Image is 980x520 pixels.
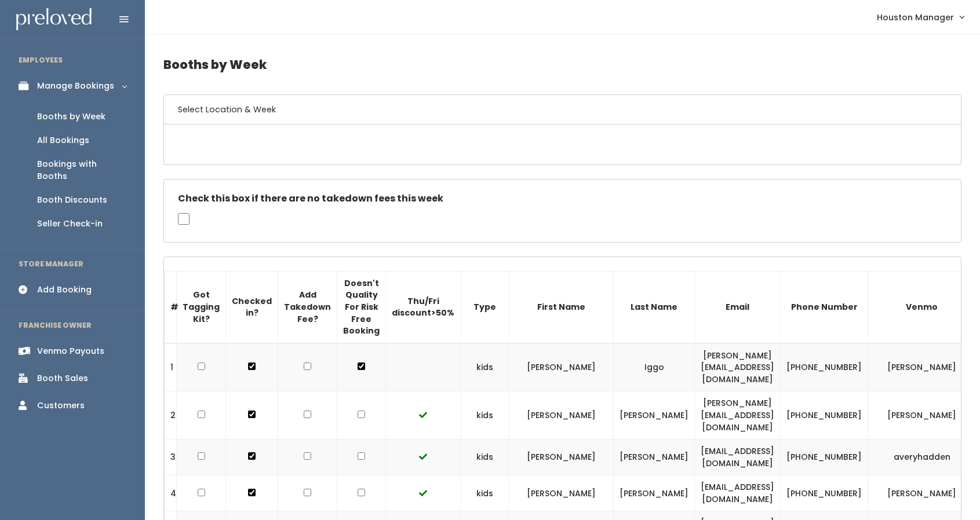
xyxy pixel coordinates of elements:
[165,440,177,475] td: 3
[37,284,92,296] div: Add Booking
[337,271,386,343] th: Doesn't Quality For Risk Free Booking
[868,391,976,440] td: [PERSON_NAME]
[877,11,954,24] span: Houston Manager
[509,271,614,343] th: First Name
[37,158,126,182] div: Bookings with Booths
[165,391,177,440] td: 2
[695,343,781,391] td: [PERSON_NAME][EMAIL_ADDRESS][DOMAIN_NAME]
[177,271,226,343] th: Got Tagging Kit?
[509,391,614,440] td: [PERSON_NAME]
[37,345,104,357] div: Venmo Payouts
[164,95,961,124] h6: Select Location & Week
[37,111,105,123] div: Booths by Week
[781,475,868,511] td: [PHONE_NUMBER]
[461,391,509,440] td: kids
[509,440,614,475] td: [PERSON_NAME]
[226,271,278,343] th: Checked in?
[386,271,461,343] th: Thu/Fri discount>50%
[868,271,976,343] th: Venmo
[461,343,509,391] td: kids
[695,440,781,475] td: [EMAIL_ADDRESS][DOMAIN_NAME]
[614,391,695,440] td: [PERSON_NAME]
[614,271,695,343] th: Last Name
[461,271,509,343] th: Type
[461,475,509,511] td: kids
[781,440,868,475] td: [PHONE_NUMBER]
[278,271,337,343] th: Add Takedown Fee?
[37,218,103,230] div: Seller Check-in
[16,8,92,31] img: preloved logo
[37,372,88,384] div: Booth Sales
[37,134,89,147] div: All Bookings
[509,343,614,391] td: [PERSON_NAME]
[865,5,975,30] a: Houston Manager
[178,193,947,204] h5: Check this box if there are no takedown fees this week
[695,271,781,343] th: Email
[165,475,177,511] td: 4
[695,475,781,511] td: [EMAIL_ADDRESS][DOMAIN_NAME]
[37,400,85,412] div: Customers
[614,440,695,475] td: [PERSON_NAME]
[163,49,961,80] h4: Booths by Week
[695,391,781,440] td: [PERSON_NAME][EMAIL_ADDRESS][DOMAIN_NAME]
[37,194,107,206] div: Booth Discounts
[781,343,868,391] td: [PHONE_NUMBER]
[614,475,695,511] td: [PERSON_NAME]
[461,440,509,475] td: kids
[37,80,114,92] div: Manage Bookings
[868,440,976,475] td: averyhadden
[165,271,177,343] th: #
[781,271,868,343] th: Phone Number
[614,343,695,391] td: Iggo
[868,475,976,511] td: [PERSON_NAME]
[165,343,177,391] td: 1
[868,343,976,391] td: [PERSON_NAME]
[781,391,868,440] td: [PHONE_NUMBER]
[509,475,614,511] td: [PERSON_NAME]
